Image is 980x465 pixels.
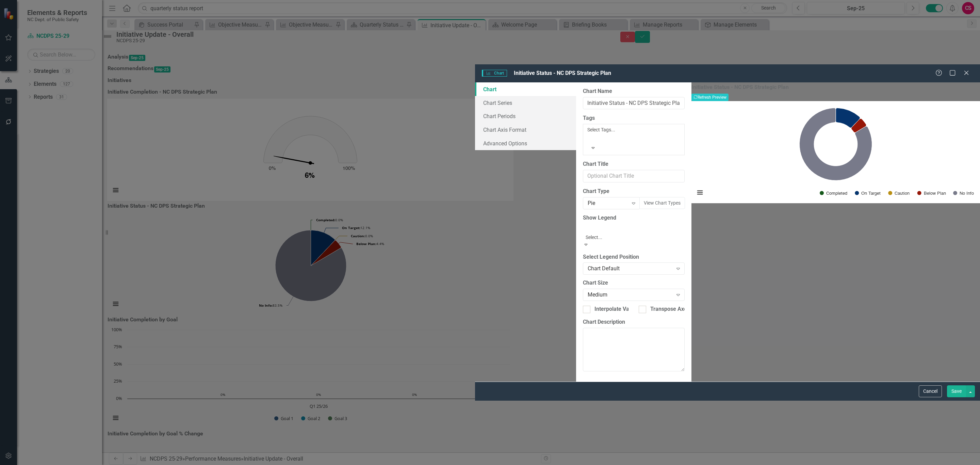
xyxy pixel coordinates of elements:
[583,279,685,287] label: Chart Size
[587,126,680,133] div: Select Tags...
[475,123,576,137] a: Chart Axis Format
[639,197,685,209] button: View Chart Types
[588,291,673,299] div: Medium
[475,96,576,110] a: Chart Series
[583,114,685,122] label: Tags
[861,191,881,196] text: On Target
[475,82,576,96] a: Chart
[583,170,685,182] input: Optional Chart Title
[482,70,507,77] span: Chart
[919,385,942,397] button: Cancel
[650,305,690,313] div: Transpose Axes
[924,191,946,196] text: Below Plan
[691,101,980,203] svg: Interactive chart
[851,118,861,128] path: Caution, 0.
[691,101,980,203] div: Chart. Highcharts interactive chart.
[800,108,872,180] path: No Info, 76.
[583,318,685,326] label: Chart Description
[947,385,966,397] button: Save
[583,214,685,222] label: Show Legend
[851,118,866,132] path: Below Plan, 4.
[583,253,685,261] label: Select Legend Position
[691,94,729,101] button: Refresh Preview
[888,191,910,196] button: Show Caution
[594,305,639,313] div: Interpolate Values
[583,87,685,95] label: Chart Name
[960,191,974,196] text: No Info
[588,265,673,273] div: Chart Default
[583,160,685,168] label: Chart Title
[475,109,576,123] a: Chart Periods
[695,188,704,197] button: View chart menu, Chart
[953,191,974,196] button: Show No Info
[586,234,642,241] div: Select...
[836,108,860,128] path: On Target, 11.
[588,199,628,207] div: Pie
[583,188,685,195] label: Chart Type
[855,191,881,196] button: Show On Target
[917,191,946,196] button: Show Below Plan
[820,191,847,196] button: Show Completed
[514,70,611,76] span: Initiative Status - NC DPS Strategic Plan
[691,84,980,90] h3: Initiative Status - NC DPS Strategic Plan
[475,137,576,150] a: Advanced Options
